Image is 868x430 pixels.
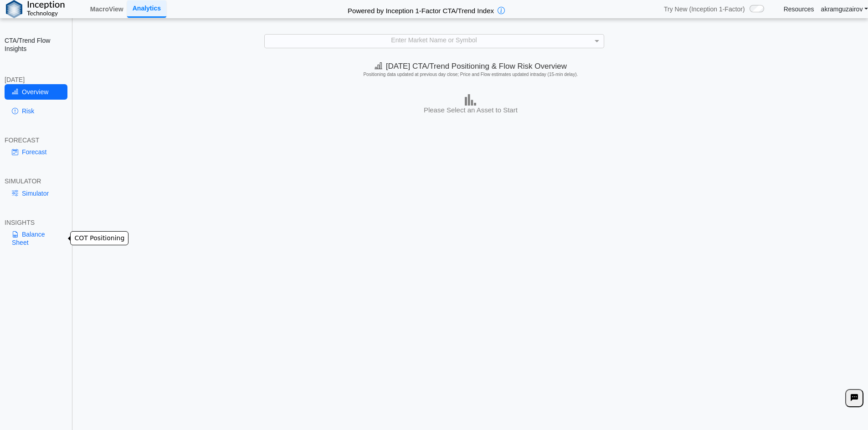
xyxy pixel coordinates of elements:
a: Simulator [5,186,67,201]
a: Analytics [127,0,166,17]
a: Overview [5,84,67,100]
a: Risk [5,103,67,119]
span: Try New (Inception 1-Factor) [664,5,745,13]
div: FORECAST [5,136,67,144]
span: [DATE] CTA/Trend Positioning & Flow Risk Overview [375,62,567,71]
div: SIMULATOR [5,177,67,185]
a: MacroView [87,1,127,17]
a: Resources [784,5,814,13]
h2: Powered by Inception 1-Factor CTA/Trend Index [344,3,498,15]
img: bar-chart.png [465,94,476,106]
h2: CTA/Trend Flow Insights [5,36,67,53]
a: akramguzairov [821,5,868,13]
h5: Positioning data updated at previous day close; Price and Flow estimates updated intraday (15-min... [77,72,864,77]
h3: Please Select an Asset to Start [76,106,866,115]
div: Enter Market Name or Symbol [265,35,604,47]
a: Balance Sheet [5,227,67,250]
div: [DATE] [5,76,67,84]
div: COT Positioning [70,231,128,245]
div: INSIGHTS [5,218,67,227]
a: Forecast [5,144,67,160]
